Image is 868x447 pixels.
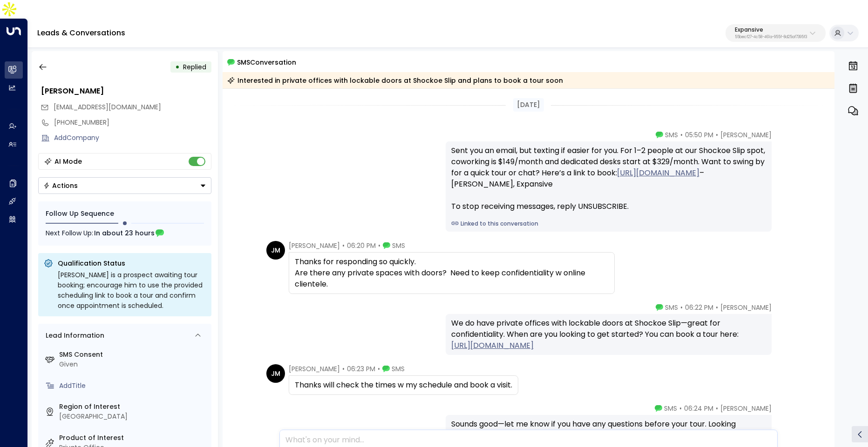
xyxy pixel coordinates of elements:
label: Product of Interest [59,433,208,443]
div: AddCompany [54,133,211,143]
span: SMS [664,404,677,413]
a: Linked to this conversation [451,220,766,228]
span: • [680,303,683,312]
div: Lead Information [42,331,104,340]
div: Button group with a nested menu [38,177,211,194]
span: In about 23 hours [94,228,155,238]
span: SMS [665,130,678,140]
span: 05:50 PM [685,130,713,140]
p: Expansive [735,27,807,33]
button: Actions [38,177,211,194]
div: Follow Up Sequence [46,209,204,219]
img: 11_headshot.jpg [775,404,794,422]
div: [PERSON_NAME] [41,86,211,97]
span: • [342,241,345,250]
span: [PERSON_NAME] [289,241,340,250]
a: Leads & Conversations [37,27,125,38]
div: Sent you an email, but texting if easier for you. For 1–2 people at our Shockoe Slip spot, cowork... [451,145,766,212]
a: [URL][DOMAIN_NAME] [451,340,534,351]
span: • [342,364,345,374]
span: [EMAIL_ADDRESS][DOMAIN_NAME] [54,102,161,112]
span: 06:22 PM [685,303,713,312]
div: [PHONE_NUMBER] [54,118,211,127]
div: JM [266,364,285,383]
div: AI Mode [54,157,82,166]
div: [PERSON_NAME] is a prospect awaiting tour booking; encourage him to use the provided scheduling l... [58,270,206,311]
span: Replied [183,62,206,72]
img: 11_headshot.jpg [775,303,794,321]
span: [PERSON_NAME] [720,404,772,413]
div: • [175,59,180,75]
span: 06:23 PM [347,364,375,374]
img: 11_headshot.jpg [775,130,794,149]
span: drjmorris_1@earthlink.net [54,102,161,112]
p: Qualification Status [58,259,206,268]
div: Actions [43,181,78,190]
p: 55becf27-4c58-461a-955f-8d25af7395f3 [735,35,807,39]
span: • [680,130,683,140]
span: 06:24 PM [684,404,713,413]
span: • [716,404,718,413]
div: We do have private offices with lockable doors at Shockoe Slip—great for confidentiality. When ar... [451,318,766,351]
span: [PERSON_NAME] [720,130,772,140]
div: Given [59,360,208,369]
span: [PERSON_NAME] [289,364,340,374]
div: AddTitle [59,381,208,391]
span: 06:20 PM [347,241,376,250]
span: • [679,404,682,413]
div: [DATE] [513,98,544,112]
span: • [716,130,718,140]
div: Thanks for responding so quickly. Are there any private spaces with doors? Need to keep confident... [295,256,609,290]
a: [URL][DOMAIN_NAME] [617,167,699,179]
span: SMS [392,241,405,250]
label: Region of Interest [59,402,208,412]
span: SMS [665,303,678,312]
span: • [378,241,380,250]
span: SMS Conversation [237,57,296,67]
label: SMS Consent [59,350,208,360]
div: [GEOGRAPHIC_DATA] [59,412,208,421]
span: [PERSON_NAME] [720,303,772,312]
div: Sounds good—let me know if you have any questions before your tour. Looking forward to helping yo... [451,419,766,441]
div: Thanks will check the times w my schedule and book a visit. [295,380,512,391]
button: Expansive55becf27-4c58-461a-955f-8d25af7395f3 [726,24,826,42]
span: • [716,303,718,312]
div: Next Follow Up: [46,228,204,238]
span: SMS [392,364,405,374]
div: Interested in private offices with lockable doors at Shockoe Slip and plans to book a tour soon [227,76,563,85]
span: • [378,364,380,374]
div: JM [266,241,285,260]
